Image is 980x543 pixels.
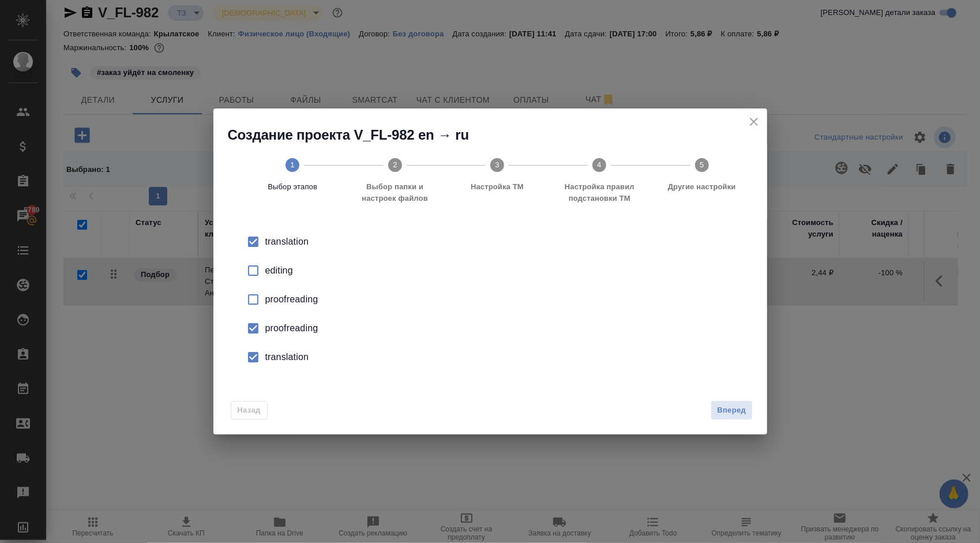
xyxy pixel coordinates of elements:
[265,264,739,278] div: editing
[711,400,752,421] button: Вперед
[598,160,602,169] text: 4
[717,404,746,417] span: Вперед
[265,321,739,335] div: proofreading
[393,160,397,169] text: 2
[265,293,739,306] div: proofreading
[265,350,739,364] div: translation
[495,160,499,169] text: 3
[450,181,543,193] span: Настройка ТМ
[265,235,739,249] div: translation
[246,181,339,193] span: Выбор этапов
[745,113,763,130] button: close
[700,160,704,169] text: 5
[348,181,441,204] span: Выбор папки и настроек файлов
[228,126,767,144] h2: Создание проекта V_FL-982 en → ru
[291,160,295,169] text: 1
[553,181,646,204] span: Настройка правил подстановки TM
[655,181,748,193] span: Другие настройки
